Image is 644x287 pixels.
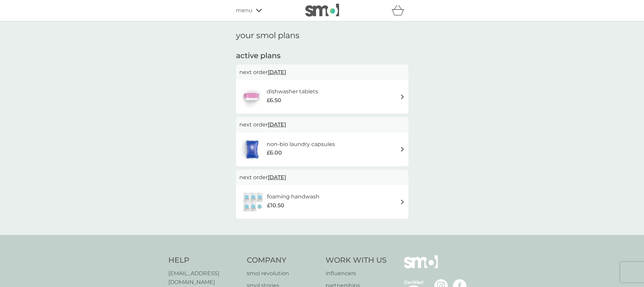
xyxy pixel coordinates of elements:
[247,255,319,266] h4: Company
[267,140,335,149] h6: non-bio laundry capsules
[404,255,438,278] img: smol
[168,255,240,266] h4: Help
[236,6,253,15] span: menu
[400,199,405,205] img: arrow right
[168,269,240,286] a: [EMAIL_ADDRESS][DOMAIN_NAME]
[305,4,339,17] img: smol
[267,192,319,201] h6: foaming handwash
[239,68,405,77] p: next order
[239,85,263,109] img: dishwasher tablets
[326,255,387,266] h4: Work With Us
[239,138,265,161] img: non-bio laundry capsules
[239,120,405,129] p: next order
[236,51,408,61] h2: active plans
[247,269,319,278] a: smol revolution
[267,201,284,210] span: £10.50
[236,31,408,41] h1: your smol plans
[268,118,286,131] span: [DATE]
[400,147,405,152] img: arrow right
[268,171,286,184] span: [DATE]
[400,94,405,99] img: arrow right
[267,87,318,96] h6: dishwasher tablets
[391,4,408,17] div: basket
[267,96,281,105] span: £6.50
[326,269,387,278] a: influencers
[239,173,405,182] p: next order
[268,66,286,79] span: [DATE]
[267,148,282,157] span: £6.00
[239,190,267,214] img: foaming handwash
